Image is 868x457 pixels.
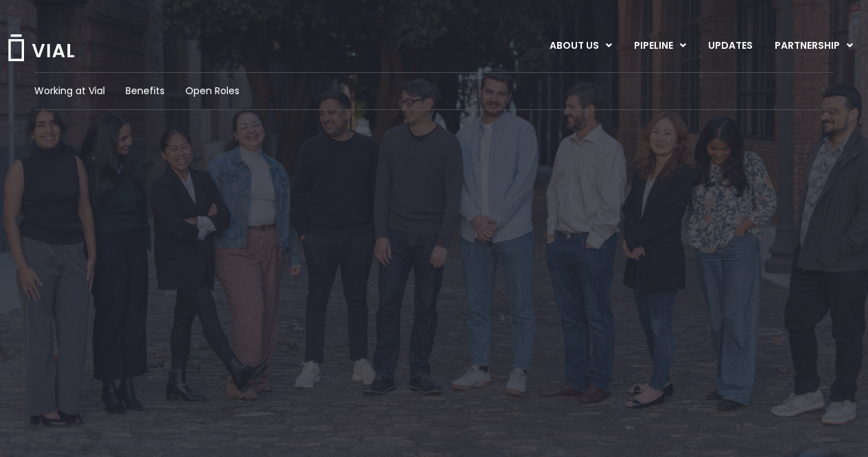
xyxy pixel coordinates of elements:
[185,84,239,98] a: Open Roles
[623,34,696,58] a: PIPELINEMenu Toggle
[764,34,864,58] a: PARTNERSHIPMenu Toggle
[7,34,75,61] img: Vial Logo
[697,34,763,58] a: UPDATES
[126,84,165,98] a: Benefits
[34,84,105,98] a: Working at Vial
[539,34,622,58] a: ABOUT USMenu Toggle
